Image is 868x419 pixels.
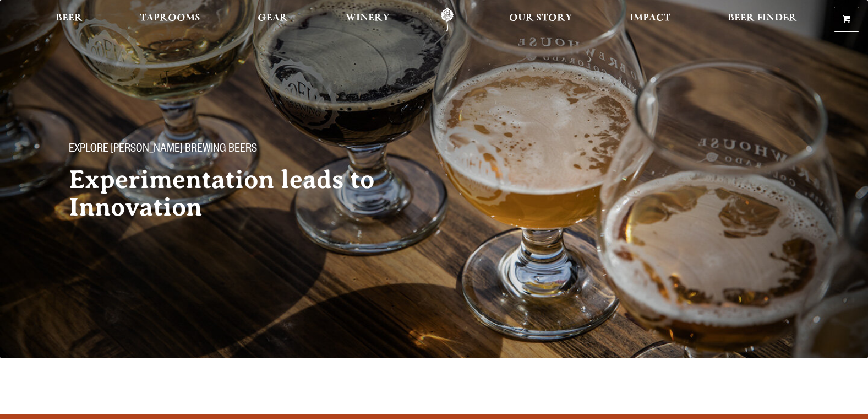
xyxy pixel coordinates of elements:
[258,14,288,23] span: Gear
[427,7,468,32] a: Odell Home
[346,14,390,23] span: Winery
[133,7,208,32] a: Taprooms
[56,14,83,23] span: Beer
[250,7,295,32] a: Gear
[69,166,412,221] h2: Experimentation leads to Innovation
[339,7,397,32] a: Winery
[69,143,257,157] span: Explore [PERSON_NAME] Brewing Beers
[728,14,797,23] span: Beer Finder
[623,7,678,32] a: Impact
[48,7,90,32] a: Beer
[509,14,572,23] span: Our Story
[720,7,804,32] a: Beer Finder
[630,14,670,23] span: Impact
[140,14,200,23] span: Taprooms
[502,7,580,32] a: Our Story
